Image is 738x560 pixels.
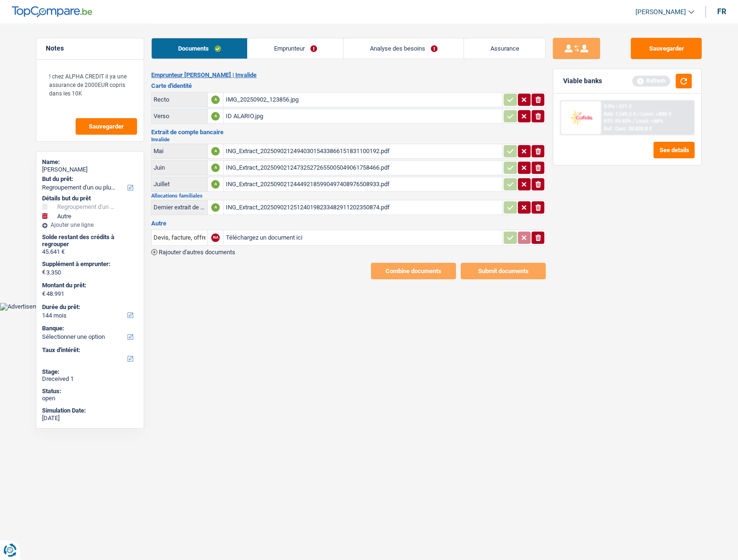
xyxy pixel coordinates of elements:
[154,181,206,188] div: Juillet
[154,96,206,103] div: Recto
[42,175,136,183] label: But du prêt:
[42,158,138,166] div: Name:
[635,8,686,16] span: [PERSON_NAME]
[76,118,137,135] button: Sauvegarder
[151,193,546,198] h2: Allocations familiales
[628,4,694,20] a: [PERSON_NAME]
[42,282,136,289] label: Montant du prêt:
[151,137,546,142] h2: Invalide
[636,118,663,124] span: Limit: <60%
[641,111,671,117] span: Limit: >800 €
[632,76,670,86] div: Refresh
[225,177,500,191] div: ING_Extract_202509021244492185990497408976508933.pdf
[42,368,138,376] div: Stage:
[637,111,639,117] span: /
[371,263,456,279] button: Combine documents
[154,112,206,120] div: Verso
[211,112,220,121] div: A
[225,161,500,175] div: ING_Extract_202509021247325272655005049061758466.pdf
[42,222,138,228] div: Ajouter une ligne
[717,7,726,16] div: fr
[461,263,546,279] button: Submit documents
[154,204,206,211] div: Dernier extrait de compte pour vos allocations familiales
[225,144,500,158] div: ING_Extract_202509021249403015433866151831100192.pdf
[42,325,136,332] label: Banque:
[42,375,138,383] div: Dreceived 1
[604,111,636,117] span: NAI: 1 249,2 €
[42,395,138,402] div: open
[151,83,546,89] h3: Carte d'identité
[563,109,598,126] img: Cofidis
[653,142,695,158] button: See details
[154,164,206,171] div: Juin
[42,166,138,173] div: [PERSON_NAME]
[225,200,500,215] div: ING_Extract_202509021251240198233482911202350874.pdf
[159,249,235,255] span: Rajouter d'autres documents
[151,71,546,79] h2: Emprunteur [PERSON_NAME] | Invalide
[42,388,138,395] div: Status:
[604,118,631,124] span: DTI: 59.43%
[211,95,220,104] div: A
[151,220,546,226] h3: Autre
[211,164,220,172] div: A
[225,109,500,123] div: ID ALARIO.jpg
[42,346,136,354] label: Taux d'intérêt:
[211,180,220,189] div: A
[633,118,635,124] span: /
[42,407,138,414] div: Simulation Date:
[151,249,235,255] button: Rajouter d'autres documents
[211,233,220,242] div: NA
[211,203,220,212] div: A
[343,38,463,59] a: Analyse des besoins
[42,233,138,248] div: Solde restant des crédits à regrouper
[154,147,206,155] div: Mai
[46,44,134,52] h5: Notes
[42,268,45,276] span: €
[42,195,138,202] div: Détails but du prêt
[42,260,136,268] label: Supplément à emprunter:
[12,6,92,17] img: TopCompare Logo
[464,38,545,59] a: Assurance
[42,248,138,256] div: 45.641 €
[604,103,632,110] div: 9.9% | 571 €
[604,126,652,132] div: Ref. Cost: 30 828,8 €
[248,38,343,59] a: Emprunteur
[42,414,138,422] div: [DATE]
[563,77,601,85] div: Viable banks
[42,290,45,298] span: €
[211,147,220,155] div: A
[225,93,500,107] div: IMG_20250902_123856.jpg
[89,123,124,129] span: Sauvegarder
[631,38,702,59] button: Sauvegarder
[151,129,546,135] h3: Extrait de compte bancaire
[42,303,136,311] label: Durée du prêt:
[152,38,247,59] a: Documents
